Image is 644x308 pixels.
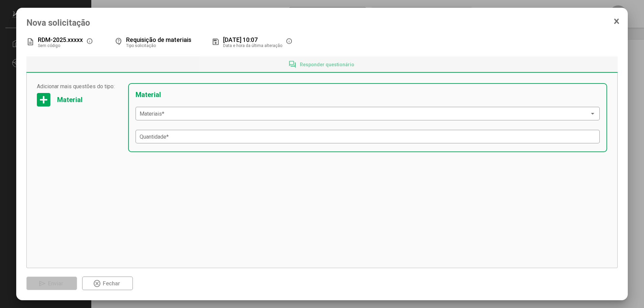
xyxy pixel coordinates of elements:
span: Fechar [103,280,120,287]
div: Material [57,96,82,104]
span: Responder questionário [300,62,354,67]
span: Nova solicitação [26,18,618,28]
span: Data e hora da última alteração [223,43,282,48]
mat-icon: forum [288,61,296,69]
mat-icon: highlight_off [93,280,101,288]
div: Material [136,91,161,99]
button: Fechar [82,277,133,290]
span: Tipo solicitação [126,43,156,48]
mat-icon: description [26,38,34,46]
span: [DATE] 10:07 [223,36,258,43]
mat-icon: save [212,38,220,46]
span: Adicionar mais questões do tipo: [37,83,121,90]
mat-icon: info [286,38,294,46]
mat-icon: send [38,280,46,288]
span: Sem código [38,43,60,48]
button: Enviar [26,277,77,290]
span: RDM-2025.xxxxx [38,36,83,43]
span: Enviar [48,280,63,287]
mat-icon: info [86,38,94,46]
mat-icon: contact_support [115,38,123,46]
span: Requisição de materiais [126,36,191,43]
